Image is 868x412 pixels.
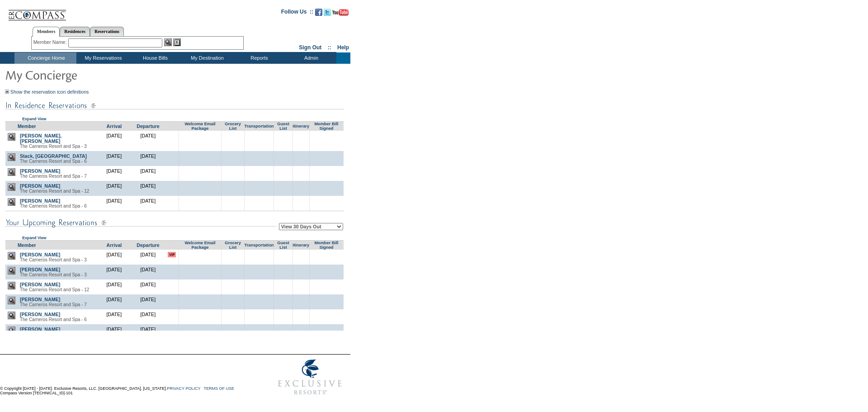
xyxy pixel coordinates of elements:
[97,151,131,166] td: [DATE]
[283,297,283,297] img: blank.gif
[233,133,233,133] img: blank.gif
[259,282,259,282] img: blank.gif
[131,250,165,265] td: [DATE]
[301,133,301,133] img: blank.gif
[22,117,46,121] a: Expand View
[22,236,46,240] a: Expand View
[233,297,233,297] img: blank.gif
[20,282,60,287] a: [PERSON_NAME]
[97,181,131,196] td: [DATE]
[20,297,60,302] a: [PERSON_NAME]
[244,124,274,128] a: Transportation
[277,122,289,131] a: Guest List
[259,133,259,133] img: blank.gif
[131,196,165,211] td: [DATE]
[225,122,241,131] a: Grocery List
[33,27,60,37] a: Members
[20,133,61,144] a: [PERSON_NAME], [PERSON_NAME]
[33,38,68,46] div: Member Name:
[281,8,313,19] td: Follow Us ::
[180,52,232,64] td: My Destination
[20,287,89,292] span: The Carneros Resort and Spa - 12
[131,166,165,181] td: [DATE]
[20,267,60,272] a: [PERSON_NAME]
[20,252,60,257] a: [PERSON_NAME]
[20,204,87,208] span: The Carneros Resort and Spa - 6
[167,386,200,391] a: PRIVACY POLICY
[8,198,15,206] img: view
[131,131,165,151] td: [DATE]
[5,90,9,94] img: Show the reservation icon definitions
[299,44,321,51] a: Sign Out
[283,133,283,133] img: blank.gif
[10,89,89,95] a: Show the reservation icon definitions
[269,355,350,400] img: Exclusive Resorts
[131,294,165,309] td: [DATE]
[131,324,165,339] td: [DATE]
[8,2,66,21] img: Compass Home
[131,151,165,166] td: [DATE]
[8,168,15,176] img: view
[97,265,131,279] td: [DATE]
[20,198,60,204] a: [PERSON_NAME]
[20,302,87,307] span: The Carneros Resort and Spa - 7
[60,27,90,36] a: Residences
[283,153,283,154] img: blank.gif
[97,324,131,339] td: [DATE]
[324,9,331,16] img: Follow us on Twitter
[233,153,233,154] img: blank.gif
[18,242,36,248] a: Member
[8,327,15,334] img: view
[164,38,172,46] img: View
[20,272,87,277] span: The Carneros Resort and Spa - 3
[301,297,301,297] img: blank.gif
[8,312,15,319] img: view
[20,144,87,149] span: The Carneros Resort and Spa - 3
[244,243,274,247] a: Transportation
[14,52,76,64] td: Concierge Home
[8,133,15,141] img: view
[76,52,128,64] td: My Reservations
[283,282,283,282] img: blank.gif
[277,241,289,250] a: Guest List
[20,159,87,164] span: The Carneros Resort and Spa - 6
[131,309,165,324] td: [DATE]
[184,241,215,250] a: Welcome Email Package
[301,153,301,154] img: blank.gif
[184,122,215,131] a: Welcome Email Package
[292,124,309,128] a: Itinerary
[97,166,131,181] td: [DATE]
[20,153,87,159] a: Stack, [GEOGRAPHIC_DATA]
[204,386,235,391] a: TERMS OF USE
[5,217,276,228] img: subTtlConUpcomingReservatio.gif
